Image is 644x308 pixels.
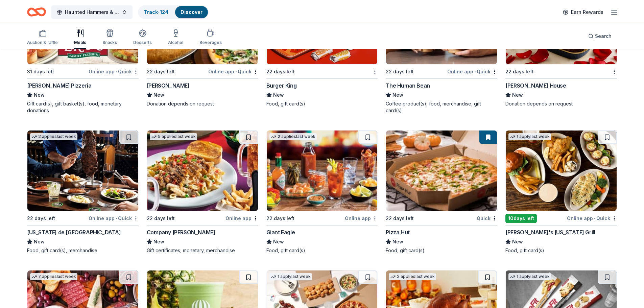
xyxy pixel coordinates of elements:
[30,133,77,140] div: 2 applies last week
[386,100,497,114] div: Coffee product(s), food, merchandise, gift card(s)
[386,247,497,254] div: Food, gift card(s)
[269,133,317,140] div: 2 applies last week
[386,214,414,222] div: 22 days left
[27,81,91,90] div: [PERSON_NAME] Pizzeria
[147,68,175,76] div: 22 days left
[505,228,595,236] div: [PERSON_NAME]'s [US_STATE] Grill
[147,247,258,254] div: Gift certificates, monetary, merchandise
[74,26,86,49] button: Meals
[567,214,617,222] div: Online app Quick
[208,67,258,76] div: Online app Quick
[392,91,403,99] span: New
[505,100,617,107] div: Donation depends on request
[505,130,617,254] a: Image for Ted's Montana Grill1 applylast week10days leftOnline app•Quick[PERSON_NAME]'s [US_STATE...
[266,68,294,76] div: 22 days left
[147,131,258,211] img: Image for Company Brinker
[27,40,58,45] div: Auction & raffle
[34,238,45,246] span: New
[65,8,119,16] span: Haunted Hammers & Ales
[27,247,139,254] div: Food, gift card(s), merchandise
[199,26,222,49] button: Beverages
[594,216,595,221] span: •
[266,100,378,107] div: Food, gift card(s)
[477,214,497,222] div: Quick
[27,228,121,236] div: [US_STATE] de [GEOGRAPHIC_DATA]
[267,131,378,211] img: Image for Giant Eagle
[266,130,378,254] a: Image for Giant Eagle2 applieslast week22 days leftOnline appGiant EagleNewFood, gift card(s)
[153,91,164,99] span: New
[273,91,284,99] span: New
[27,131,138,211] img: Image for Texas de Brazil
[505,68,533,76] div: 22 days left
[147,228,215,236] div: Company [PERSON_NAME]
[392,238,403,246] span: New
[147,214,175,222] div: 22 days left
[181,9,202,15] a: Discover
[153,238,164,246] span: New
[345,214,378,222] div: Online app
[266,81,297,90] div: Burger King
[505,81,566,90] div: [PERSON_NAME] House
[27,130,139,254] a: Image for Texas de Brazil2 applieslast week22 days leftOnline app•Quick[US_STATE] de [GEOGRAPHIC_...
[512,91,523,99] span: New
[508,133,551,140] div: 1 apply last week
[508,273,551,280] div: 1 apply last week
[386,228,409,236] div: Pizza Hut
[269,273,312,280] div: 1 apply last week
[34,91,45,99] span: New
[168,40,183,45] div: Alcohol
[447,67,497,76] div: Online app Quick
[144,9,168,15] a: Track· 124
[27,68,54,76] div: 31 days left
[102,40,117,45] div: Snacks
[389,273,436,280] div: 2 applies last week
[512,238,523,246] span: New
[133,26,152,49] button: Desserts
[147,100,258,107] div: Donation depends on request
[235,69,237,74] span: •
[583,29,617,43] button: Search
[505,247,617,254] div: Food, gift card(s)
[386,68,414,76] div: 22 days left
[147,81,190,90] div: [PERSON_NAME]
[506,131,617,211] img: Image for Ted's Montana Grill
[386,81,430,90] div: The Human Bean
[74,40,86,45] div: Meals
[150,133,197,140] div: 5 applies last week
[225,214,258,222] div: Online app
[266,228,295,236] div: Giant Eagle
[266,247,378,254] div: Food, gift card(s)
[27,26,58,49] button: Auction & raffle
[30,273,77,280] div: 7 applies last week
[386,130,497,254] a: Image for Pizza Hut22 days leftQuickPizza HutNewFood, gift card(s)
[559,6,607,18] a: Earn Rewards
[386,131,497,211] img: Image for Pizza Hut
[474,69,476,74] span: •
[147,130,258,254] a: Image for Company Brinker5 applieslast week22 days leftOnline appCompany [PERSON_NAME]NewGift cer...
[273,238,284,246] span: New
[266,214,294,222] div: 22 days left
[116,69,117,74] span: •
[168,26,183,49] button: Alcohol
[89,214,139,222] div: Online app Quick
[27,214,55,222] div: 22 days left
[102,26,117,49] button: Snacks
[138,5,209,19] button: Track· 124Discover
[595,32,612,40] span: Search
[133,40,152,45] div: Desserts
[51,5,133,19] button: Haunted Hammers & Ales
[505,214,537,223] div: 10 days left
[89,67,139,76] div: Online app Quick
[27,4,46,20] a: Home
[116,216,117,221] span: •
[27,100,139,114] div: Gift card(s), gift basket(s), food, monetary donations
[199,40,222,45] div: Beverages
